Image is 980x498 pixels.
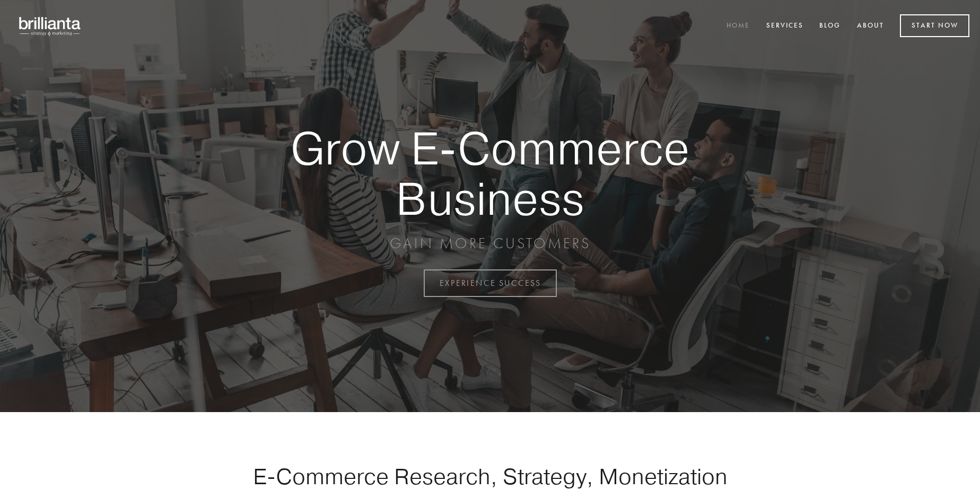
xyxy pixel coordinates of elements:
a: Services [759,18,810,35]
a: Start Now [900,14,969,37]
a: EXPERIENCE SUCCESS [424,269,557,297]
a: Home [720,18,757,35]
p: GAIN MORE CUSTOMERS [253,234,727,253]
h1: E-Commerce Research, Strategy, Monetization [220,463,760,490]
a: Blog [812,18,847,35]
img: brillianta - research, strategy, marketing [11,11,90,41]
strong: Grow E-Commerce Business [253,123,727,223]
a: About [850,18,891,35]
